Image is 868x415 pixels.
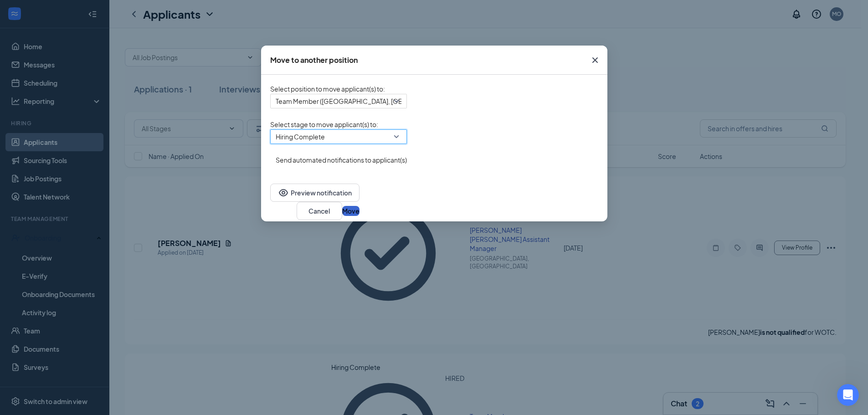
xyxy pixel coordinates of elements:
span: Select stage to move applicant(s) to : [270,120,378,128]
button: Move [342,206,360,216]
span: Select position to move applicant(s) to : [270,85,385,93]
svg: Eye [278,187,289,198]
button: Cancel [297,202,342,220]
svg: Cross [590,55,601,66]
span: Hiring Complete [276,130,325,143]
span: Team Member ([GEOGRAPHIC_DATA], [GEOGRAPHIC_DATA]) [276,94,459,108]
button: Close [583,46,607,75]
span: Send automated notifications to applicant(s) [276,156,407,164]
div: Move to another position [270,55,358,65]
iframe: Intercom live chat [837,384,859,406]
button: EyePreview notification [270,184,360,202]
